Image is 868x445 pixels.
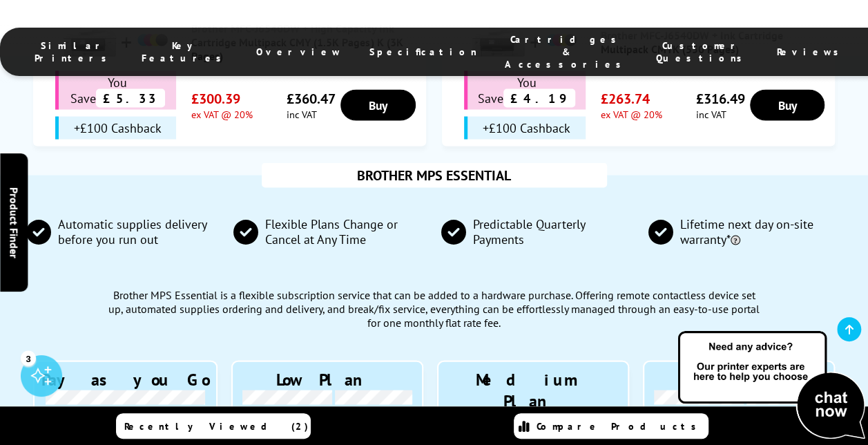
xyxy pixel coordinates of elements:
div: High Plan [651,368,827,390]
a: Compare Products [514,413,708,439]
span: Predictable Quarterly Payments [465,216,634,246]
span: Automatic supplies delivery before you run out [51,216,220,246]
span: Specification [369,46,477,58]
a: Buy [340,89,415,120]
span: £4.19 [503,88,575,107]
img: Open Live Chat window [675,329,868,442]
span: £316.49 [695,89,744,107]
span: Overview [256,46,342,58]
span: £5.33 [96,88,165,107]
span: Flexible Plans Change or Cancel at Any Time [258,216,427,246]
span: Compare Products [537,420,704,433]
span: ex VAT @ 20% [191,107,253,120]
div: You Save [464,70,586,109]
div: +£100 Cashback [464,116,586,139]
span: ex VAT @ 20% [601,107,662,120]
a: Buy [750,89,824,120]
span: £360.47 [287,89,336,107]
span: £263.74 [601,89,662,107]
span: Similar Printers [35,39,114,64]
span: Product Finder [7,187,21,258]
div: Brother MPS Essential is a flexible subscription service that can be added to a hardware purchase... [108,260,760,336]
div: You Save [55,70,177,109]
span: Reviews [777,46,846,58]
span: inc VAT [287,107,336,120]
span: inc VAT [695,107,744,120]
div: +£100 Cashback [55,116,177,139]
span: Cartridges & Accessories [505,33,628,70]
div: Medium Plan [445,368,621,411]
div: 3 [21,350,36,366]
span: Key Features [142,39,229,64]
div: Low Plan [240,368,415,390]
span: Customer Questions [656,39,749,64]
div: Pay as you Go [41,368,209,390]
a: Recently Viewed (2) [116,413,311,439]
span: Lifetime next day on-site warranty* [673,216,842,246]
span: £300.39 [191,89,253,107]
div: BROTHER MPS ESSENTIAL [262,162,607,187]
span: Recently Viewed (2) [124,420,309,433]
